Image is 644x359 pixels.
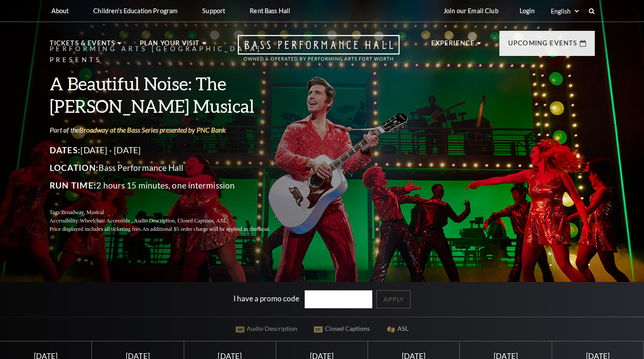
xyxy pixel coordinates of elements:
label: I have a promo code [233,294,299,303]
p: Tags: [50,208,291,217]
h3: A Beautiful Noise: The [PERSON_NAME] Musical [50,72,291,117]
p: 2 hours 15 minutes, one intermission [50,178,291,192]
span: Location: [50,163,99,173]
p: Part of the [50,125,291,135]
p: Plan Your Visit [140,38,200,54]
span: Run Time: [50,180,97,190]
p: Experience [431,38,475,54]
p: Rent Bass Hall [250,7,290,15]
p: Children's Education Program [93,7,178,15]
span: Dates: [50,145,81,155]
span: An additional $5 order charge will be applied at checkout. [142,226,270,232]
p: Bass Performance Hall [50,161,291,175]
p: Tickets & Events [50,38,116,54]
span: Broadway, Musical [61,209,104,215]
span: Wheelchair Accessible , Audio Description, Closed Captions, ASL [80,218,226,224]
p: Price displayed includes all ticketing fees. [50,225,291,233]
a: Broadway at the Bass Series presented by PNC Bank [79,126,226,134]
p: Support [202,7,225,15]
p: [DATE] - [DATE] [50,143,291,157]
p: Accessibility: [50,217,291,225]
select: Select: [549,7,580,15]
p: Upcoming Events [508,38,578,54]
p: About [51,7,69,15]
